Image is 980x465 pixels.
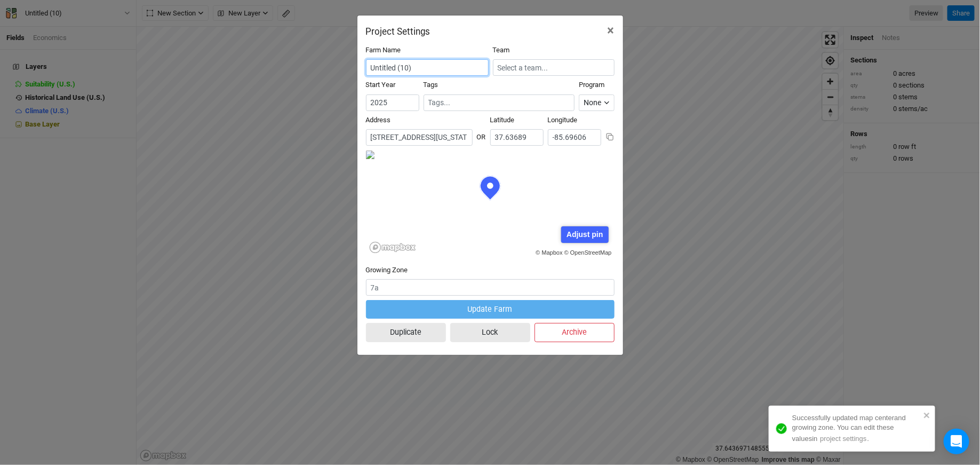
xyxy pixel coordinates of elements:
[605,132,615,141] button: Copy
[366,279,615,296] input: 7a
[819,433,867,445] button: project settings
[450,323,530,342] button: Lock
[477,124,486,142] div: OR
[923,410,931,420] button: close
[490,115,515,125] label: Latitude
[369,241,416,254] a: Mapbox logo
[366,94,419,111] input: Start Year
[366,80,396,90] label: Start Year
[366,129,473,146] input: Address (123 James St...)
[608,23,615,38] span: ×
[579,80,604,90] label: Program
[579,94,614,111] button: None
[490,129,544,146] input: Latitude
[428,97,570,108] input: Tags...
[366,115,391,125] label: Address
[561,226,609,243] div: Adjust pin
[366,265,408,275] label: Growing Zone
[424,80,439,90] label: Tags
[944,429,969,454] div: Open Intercom Messenger
[584,97,601,108] div: None
[564,249,612,256] a: © OpenStreetMap
[493,59,615,76] input: Select a team...
[366,300,615,319] button: Update Farm
[366,45,401,55] label: Farm Name
[366,323,446,342] button: Duplicate
[366,26,431,37] h2: Project Settings
[792,414,906,442] span: Successfully updated map center and growing zone . You can edit these values in .
[493,45,510,55] label: Team
[548,129,601,146] input: Longitude
[366,59,489,76] input: Project/Farm Name
[536,249,562,256] a: © Mapbox
[535,323,615,342] button: Archive
[599,15,623,45] button: Close
[548,115,578,125] label: Longitude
